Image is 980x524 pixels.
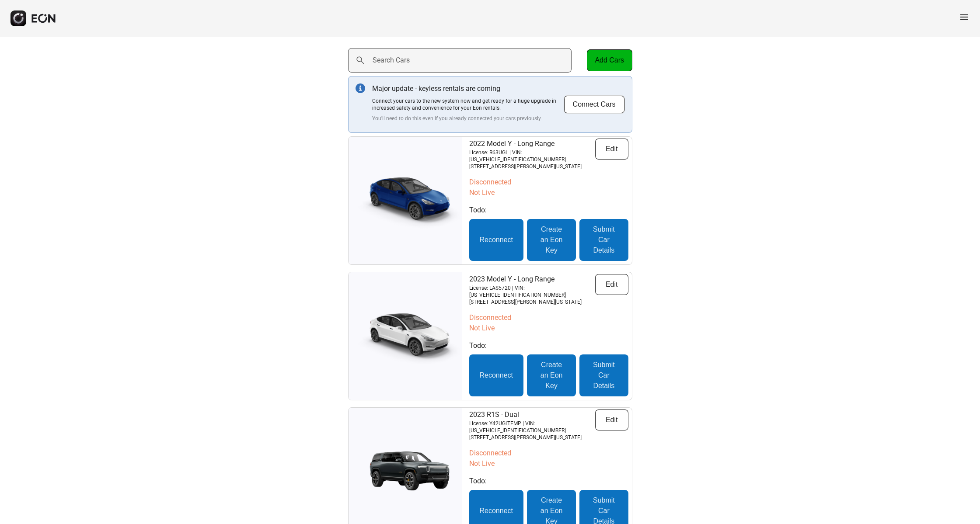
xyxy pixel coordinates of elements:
p: Major update - keyless rentals are coming [372,83,564,94]
img: car [349,443,462,500]
button: Submit Car Details [579,354,628,396]
p: [STREET_ADDRESS][PERSON_NAME][US_STATE] [469,434,595,441]
button: Create an Eon Key [527,354,576,396]
img: info [356,83,365,93]
button: Create an Eon Key [527,219,576,261]
p: Todo: [469,340,628,351]
p: [STREET_ADDRESS][PERSON_NAME][US_STATE] [469,298,595,305]
span: menu [959,12,970,22]
p: 2023 R1S - Dual [469,409,595,420]
p: Todo: [469,205,628,215]
img: car [349,308,462,364]
button: Reconnect [469,354,524,396]
p: Disconnected [469,177,628,187]
p: 2023 Model Y - Long Range [469,274,595,285]
p: Todo: [469,476,628,486]
p: Not Live [469,323,628,333]
p: Disconnected [469,448,628,458]
p: Not Live [469,458,628,469]
p: License: LAS5720 | VIN: [US_VEHICLE_IDENTIFICATION_NUMBER] [469,285,595,298]
img: car [349,172,462,229]
p: License: R63UGL | VIN: [US_VEHICLE_IDENTIFICATION_NUMBER] [469,149,595,163]
button: Add Cars [587,49,632,71]
p: Not Live [469,187,628,198]
p: 2022 Model Y - Long Range [469,139,595,149]
button: Submit Car Details [579,219,628,261]
button: Edit [595,139,628,160]
p: Disconnected [469,312,628,323]
p: [STREET_ADDRESS][PERSON_NAME][US_STATE] [469,163,595,170]
button: Reconnect [469,219,524,261]
p: License: Y42UGLTEMP | VIN: [US_VEHICLE_IDENTIFICATION_NUMBER] [469,420,595,434]
button: Edit [595,409,628,430]
p: Connect your cars to the new system now and get ready for a huge upgrade in increased safety and ... [372,97,564,111]
p: You'll need to do this even if you already connected your cars previously. [372,115,564,122]
label: Search Cars [373,55,410,66]
button: Connect Cars [564,95,625,114]
button: Edit [595,274,628,295]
